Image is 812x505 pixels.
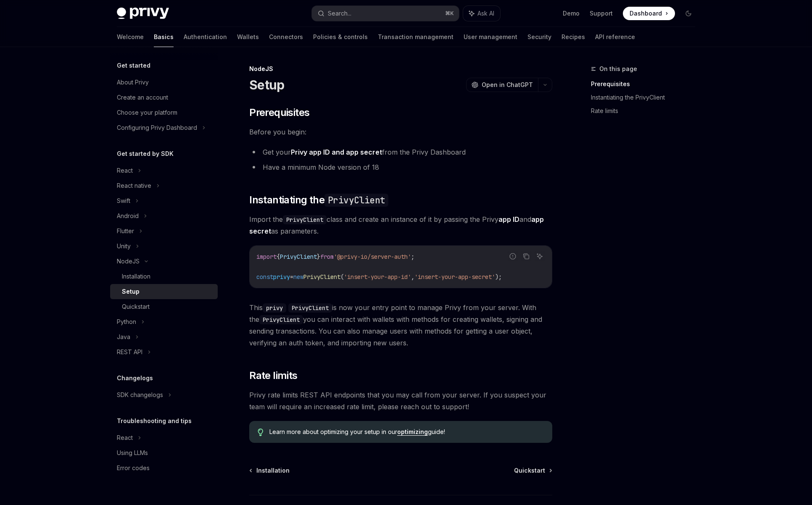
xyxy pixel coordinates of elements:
[249,106,309,119] span: Prerequisites
[591,104,702,118] a: Rate limits
[249,77,284,92] h1: Setup
[117,332,130,342] div: Java
[334,253,411,260] span: '@privy-io/server-auth'
[591,91,702,104] a: Instantiating the PrivyClient
[117,166,133,176] div: React
[682,7,695,20] button: Toggle dark mode
[249,369,297,382] span: Rate limits
[414,273,495,281] span: 'insert-your-app-secret'
[237,27,259,47] a: Wallets
[256,466,290,475] span: Installation
[288,303,332,313] code: PrivyClient
[623,7,675,20] a: Dashboard
[117,373,153,383] h5: Changelogs
[249,302,552,349] span: This is now your entry point to manage Privy from your server. With the you can interact with wal...
[280,253,317,260] span: PrivyClient
[482,81,533,89] span: Open in ChatGPT
[291,148,382,157] a: Privy app ID and app secret
[477,9,494,18] span: Ask AI
[521,251,532,262] button: Copy the contents from the code block
[563,9,580,18] a: Demo
[249,213,552,237] span: Import the class and create an instance of it by passing the Privy and as parameters.
[303,273,340,281] span: PrivyClient
[117,317,136,327] div: Python
[117,108,177,118] div: Choose your platform
[110,75,218,90] a: About Privy
[184,27,227,47] a: Authentication
[122,302,150,312] div: Quickstart
[249,389,552,413] span: Privy rate limits REST API endpoints that you may call from your server. If you suspect your team...
[514,466,551,475] a: Quickstart
[378,27,453,47] a: Transaction management
[117,196,130,206] div: Swift
[117,390,163,400] div: SDK changelogs
[117,448,148,458] div: Using LLMs
[263,303,286,313] code: privy
[445,10,454,17] span: ⌘ K
[466,78,538,92] button: Open in ChatGPT
[464,27,517,47] a: User management
[590,9,613,18] a: Support
[117,92,168,103] div: Create an account
[256,273,273,281] span: const
[324,194,388,207] code: PrivyClient
[591,77,702,91] a: Prerequisites
[249,161,552,173] li: Have a minimum Node version of 18
[110,90,218,105] a: Create an account
[122,287,140,297] div: Setup
[258,429,264,436] svg: Tip
[317,253,320,260] span: }
[595,27,635,47] a: API reference
[117,77,149,87] div: About Privy
[259,315,303,324] code: PrivyClient
[250,466,290,475] a: Installation
[117,226,134,236] div: Flutter
[249,146,552,158] li: Get your from the Privy Dashboard
[117,416,192,426] h5: Troubleshooting and tips
[507,251,518,262] button: Report incorrect code
[599,64,637,74] span: On this page
[290,273,293,281] span: =
[328,8,351,18] div: Search...
[411,273,414,281] span: ,
[562,27,585,47] a: Recipes
[312,6,459,21] button: Search...⌘K
[283,215,327,224] code: PrivyClient
[293,273,303,281] span: new
[117,60,150,71] h5: Get started
[110,105,218,120] a: Choose your platform
[411,253,414,260] span: ;
[110,269,218,284] a: Installation
[117,211,139,221] div: Android
[514,466,545,475] span: Quickstart
[110,299,218,314] a: Quickstart
[117,181,151,191] div: React native
[527,27,551,47] a: Security
[249,65,552,73] div: NodeJS
[344,273,411,281] span: 'insert-your-app-id'
[269,428,544,436] span: Learn more about optimizing your setup in our guide!
[110,445,218,460] a: Using LLMs
[117,347,142,357] div: REST API
[534,251,545,262] button: Ask AI
[117,8,169,19] img: dark logo
[110,460,218,476] a: Error codes
[117,433,133,443] div: React
[495,273,502,281] span: );
[277,253,280,260] span: {
[117,123,197,133] div: Configuring Privy Dashboard
[340,273,344,281] span: (
[269,27,303,47] a: Connectors
[117,241,131,251] div: Unity
[249,193,388,207] span: Instantiating the
[110,284,218,299] a: Setup
[117,149,174,159] h5: Get started by SDK
[117,256,140,266] div: NodeJS
[313,27,368,47] a: Policies & controls
[256,253,277,260] span: import
[320,253,334,260] span: from
[463,6,500,21] button: Ask AI
[117,27,144,47] a: Welcome
[273,273,290,281] span: privy
[397,428,428,436] a: optimizing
